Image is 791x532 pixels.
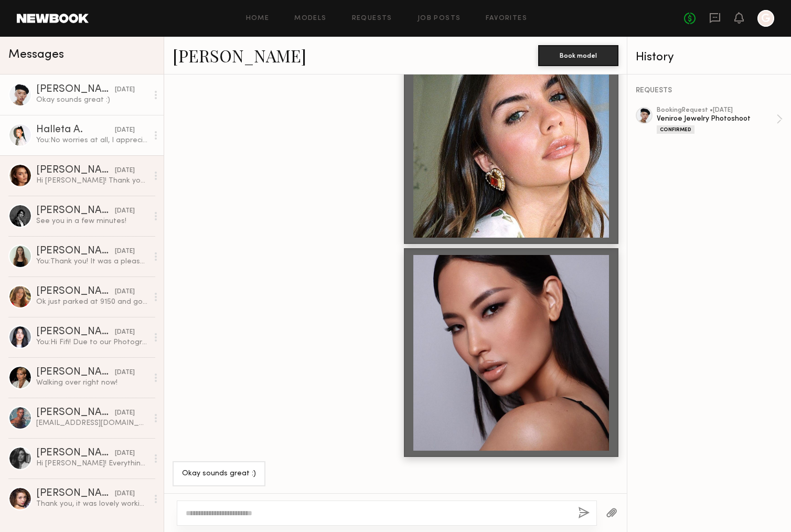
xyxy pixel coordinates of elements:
div: History [636,51,783,63]
div: [DATE] [115,287,135,297]
div: [EMAIL_ADDRESS][DOMAIN_NAME] [36,418,148,428]
div: [DATE] [115,85,135,95]
a: G [757,10,774,27]
div: [PERSON_NAME] [36,165,115,176]
div: You: Hi Fifi! Due to our Photographer changing schedule, we will have to reschedule our shoot! I ... [36,337,148,347]
a: Home [246,15,270,22]
div: [PERSON_NAME] [36,408,115,418]
div: [DATE] [115,408,135,418]
div: booking Request • [DATE] [657,107,776,114]
a: bookingRequest •[DATE]Veniroe Jewelry PhotoshootConfirmed [657,107,783,134]
div: [DATE] [115,166,135,176]
div: Confirmed [657,125,694,134]
div: Okay sounds great :) [36,95,148,105]
div: Walking over right now! [36,378,148,388]
a: Job Posts [418,15,461,22]
div: [DATE] [115,125,135,135]
div: [PERSON_NAME] [36,488,115,499]
span: Messages [8,49,64,61]
div: [PERSON_NAME] [36,327,115,337]
div: [DATE] [115,247,135,257]
div: [DATE] [115,368,135,378]
div: [PERSON_NAME] [36,286,115,297]
div: [DATE] [115,327,135,337]
a: Requests [352,15,392,22]
div: [PERSON_NAME] [36,246,115,257]
div: [DATE] [115,489,135,499]
div: [PERSON_NAME] [36,84,115,95]
div: Okay sounds great :) [182,468,256,480]
div: REQUESTS [636,87,783,94]
div: Veniroe Jewelry Photoshoot [657,114,776,124]
div: Hi [PERSON_NAME]! Everything looks good 😊 I don’t think I have a plain long sleeve white shirt th... [36,459,148,469]
a: [PERSON_NAME] [173,44,306,67]
div: See you in a few minutes! [36,216,148,226]
div: [PERSON_NAME] [36,367,115,378]
div: Halleta A. [36,125,115,135]
div: [DATE] [115,449,135,459]
div: Hi [PERSON_NAME]! Thank you so much for letting me know and I hope to work with you in the future 🤍 [36,176,148,186]
div: Thank you, it was lovely working together and have a great day! [36,499,148,509]
div: You: Thank you! It was a pleasure working with you as well. [36,257,148,267]
div: [PERSON_NAME] [36,448,115,459]
div: [DATE] [115,206,135,216]
a: Book model [538,50,618,59]
button: Book model [538,45,618,66]
div: You: No worries at all, I appreciate you letting me know. Take care [36,135,148,145]
div: Ok just parked at 9150 and going to walk over [36,297,148,307]
a: Favorites [486,15,527,22]
a: Models [294,15,326,22]
div: [PERSON_NAME] [36,206,115,216]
